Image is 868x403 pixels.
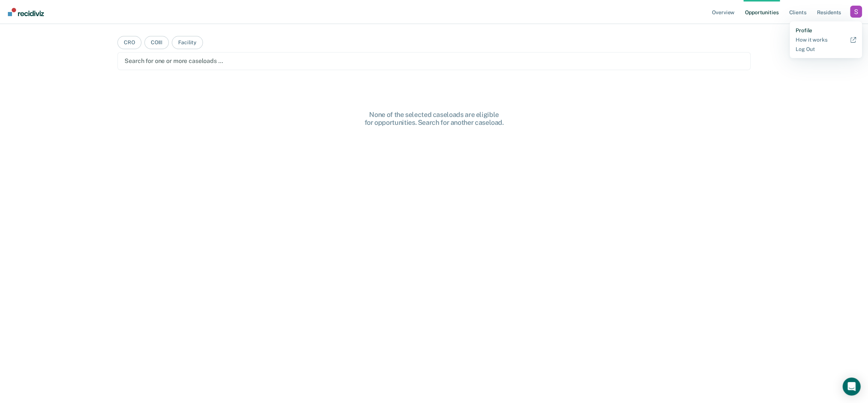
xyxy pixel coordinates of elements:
a: Log Out [796,46,856,52]
button: COIII [144,36,169,49]
div: None of the selected caseloads are eligible for opportunities. Search for another caseload. [314,111,554,127]
div: Open Intercom Messenger [842,378,860,396]
a: How it works [796,37,856,43]
button: Facility [172,36,203,49]
button: Profile dropdown button [850,6,862,18]
button: CRO [117,36,141,49]
img: Recidiviz [8,8,44,16]
a: Profile [796,27,856,34]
